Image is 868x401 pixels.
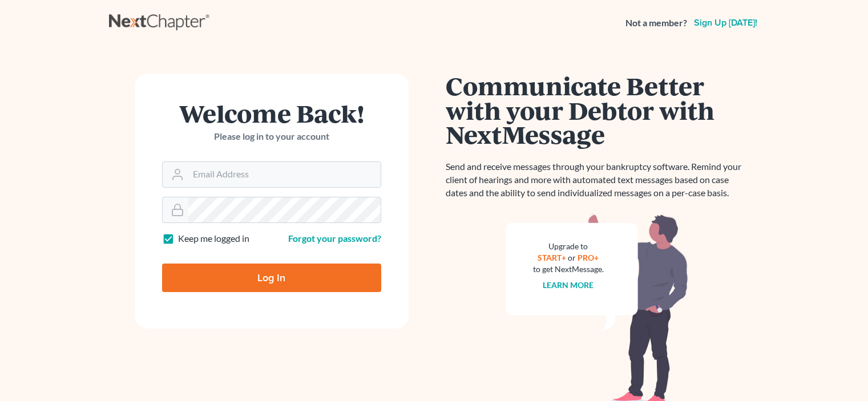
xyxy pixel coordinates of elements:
h1: Communicate Better with your Debtor with NextMessage [446,74,748,147]
label: Keep me logged in [178,232,249,245]
input: Log In [162,264,381,292]
p: Send and receive messages through your bankruptcy software. Remind your client of hearings and mo... [446,160,748,200]
div: Upgrade to [533,241,604,252]
h1: Welcome Back! [162,101,381,125]
a: Learn more [543,280,594,290]
span: or [568,253,576,262]
a: PRO+ [578,253,599,262]
a: Forgot your password? [288,233,381,244]
a: START+ [538,253,566,262]
p: Please log in to your account [162,130,381,143]
a: Sign up [DATE]! [692,18,760,27]
div: to get NextMessage. [533,264,604,275]
strong: Not a member? [625,17,687,30]
input: Email Address [188,162,381,187]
